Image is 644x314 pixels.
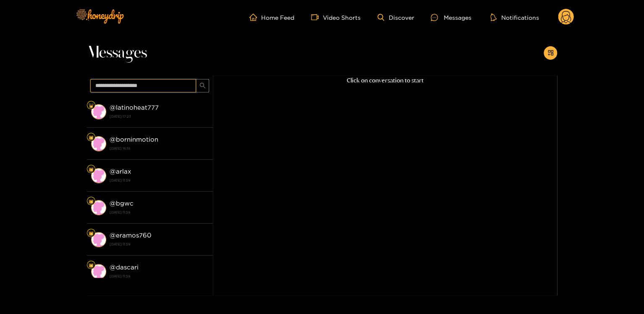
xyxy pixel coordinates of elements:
span: video-camera [311,13,323,21]
img: conversation [91,264,106,279]
strong: @ dascari [110,264,139,271]
button: appstore-add [544,46,557,60]
a: Home Feed [249,13,294,21]
img: Fan Level [89,263,94,268]
button: Notifications [488,13,541,21]
button: search [196,79,209,92]
img: Fan Level [89,135,94,140]
img: Fan Level [89,167,94,172]
img: conversation [91,168,106,183]
strong: [DATE] 11:59 [110,208,209,216]
strong: [DATE] 17:23 [110,113,209,120]
strong: [DATE] 11:59 [110,177,209,184]
strong: [DATE] 16:18 [110,145,209,152]
strong: @ eramos760 [110,232,152,239]
img: conversation [91,104,106,119]
a: Video Shorts [311,13,361,21]
div: Messages [431,13,471,22]
p: Click on conversation to start [213,76,557,85]
span: home [249,13,261,21]
strong: @ arlax [110,168,131,175]
img: Fan Level [89,199,94,204]
strong: [DATE] 11:59 [110,240,209,248]
strong: @ latinoheat777 [110,104,159,111]
img: Fan Level [89,103,94,108]
img: conversation [91,200,106,215]
span: search [199,82,206,90]
img: conversation [91,136,106,151]
img: conversation [91,232,106,247]
a: Discover [377,14,414,21]
strong: @ borninmotion [110,136,158,143]
strong: [DATE] 11:59 [110,272,209,280]
img: Fan Level [89,231,94,236]
strong: @ bgwc [110,200,134,207]
span: appstore-add [547,50,554,57]
span: Messages [87,43,147,63]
